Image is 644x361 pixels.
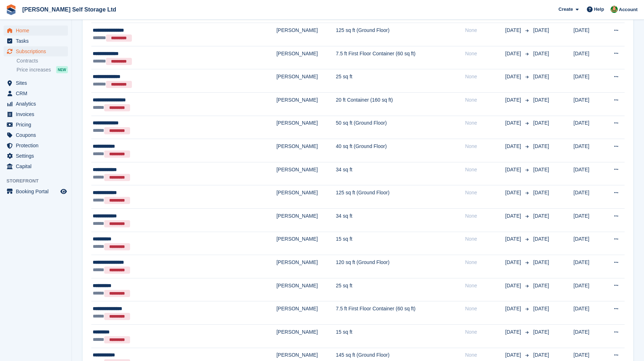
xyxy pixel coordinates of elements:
[533,329,549,335] span: [DATE]
[505,73,523,80] span: [DATE]
[336,232,465,255] td: 15 sq ft
[4,88,68,98] a: menu
[505,119,523,127] span: [DATE]
[336,278,465,301] td: 25 sq ft
[336,301,465,325] td: 7.5 ft First Floor Container (60 sq ft)
[276,93,336,116] td: [PERSON_NAME]
[533,120,549,126] span: [DATE]
[533,213,549,219] span: [DATE]
[505,328,523,336] span: [DATE]
[465,305,505,313] div: None
[533,306,549,311] span: [DATE]
[16,26,59,36] span: Home
[574,116,603,139] td: [DATE]
[505,212,523,220] span: [DATE]
[276,185,336,209] td: [PERSON_NAME]
[505,259,523,266] span: [DATE]
[505,96,523,104] span: [DATE]
[505,27,523,34] span: [DATE]
[465,259,505,266] div: None
[505,50,523,57] span: [DATE]
[574,185,603,209] td: [DATE]
[336,69,465,93] td: 25 sq ft
[574,93,603,116] td: [DATE]
[6,177,72,185] span: Storefront
[533,167,549,172] span: [DATE]
[4,151,68,161] a: menu
[16,130,59,140] span: Coupons
[336,93,465,116] td: 20 ft Container (160 sq ft)
[505,166,523,173] span: [DATE]
[4,78,68,88] a: menu
[465,235,505,243] div: None
[276,23,336,46] td: [PERSON_NAME]
[16,46,59,56] span: Subscriptions
[619,6,638,13] span: Account
[336,255,465,278] td: 120 sq ft (Ground Floor)
[533,352,549,358] span: [DATE]
[276,325,336,348] td: [PERSON_NAME]
[4,36,68,46] a: menu
[276,255,336,278] td: [PERSON_NAME]
[465,73,505,80] div: None
[4,140,68,151] a: menu
[276,278,336,301] td: [PERSON_NAME]
[465,143,505,150] div: None
[611,6,618,13] img: Joshua Wild
[505,351,523,359] span: [DATE]
[533,236,549,242] span: [DATE]
[336,46,465,69] td: 7.5 ft First Floor Container (60 sq ft)
[533,283,549,288] span: [DATE]
[574,255,603,278] td: [DATE]
[533,143,549,149] span: [DATE]
[16,186,59,196] span: Booking Portal
[276,69,336,93] td: [PERSON_NAME]
[533,259,549,265] span: [DATE]
[465,351,505,359] div: None
[465,50,505,57] div: None
[336,325,465,348] td: 15 sq ft
[558,6,573,13] span: Create
[465,212,505,220] div: None
[465,119,505,127] div: None
[16,151,59,161] span: Settings
[465,27,505,34] div: None
[574,23,603,46] td: [DATE]
[4,46,68,56] a: menu
[533,190,549,195] span: [DATE]
[56,66,68,73] div: NEW
[16,88,59,98] span: CRM
[574,301,603,325] td: [DATE]
[574,139,603,162] td: [DATE]
[336,116,465,139] td: 50 sq ft (Ground Floor)
[16,109,59,119] span: Invoices
[533,51,549,56] span: [DATE]
[465,96,505,104] div: None
[574,325,603,348] td: [DATE]
[4,161,68,171] a: menu
[4,109,68,119] a: menu
[276,139,336,162] td: [PERSON_NAME]
[336,23,465,46] td: 125 sq ft (Ground Floor)
[16,78,59,88] span: Sites
[336,162,465,185] td: 34 sq ft
[19,4,119,15] a: [PERSON_NAME] Self Storage Ltd
[16,161,59,171] span: Capital
[16,140,59,151] span: Protection
[4,120,68,130] a: menu
[4,130,68,140] a: menu
[505,305,523,313] span: [DATE]
[336,185,465,209] td: 125 sq ft (Ground Floor)
[336,209,465,232] td: 34 sq ft
[505,143,523,150] span: [DATE]
[533,97,549,103] span: [DATE]
[465,282,505,290] div: None
[574,162,603,185] td: [DATE]
[276,116,336,139] td: [PERSON_NAME]
[16,99,59,109] span: Analytics
[533,27,549,33] span: [DATE]
[17,66,51,73] span: Price increases
[59,187,68,196] a: Preview store
[465,189,505,196] div: None
[574,69,603,93] td: [DATE]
